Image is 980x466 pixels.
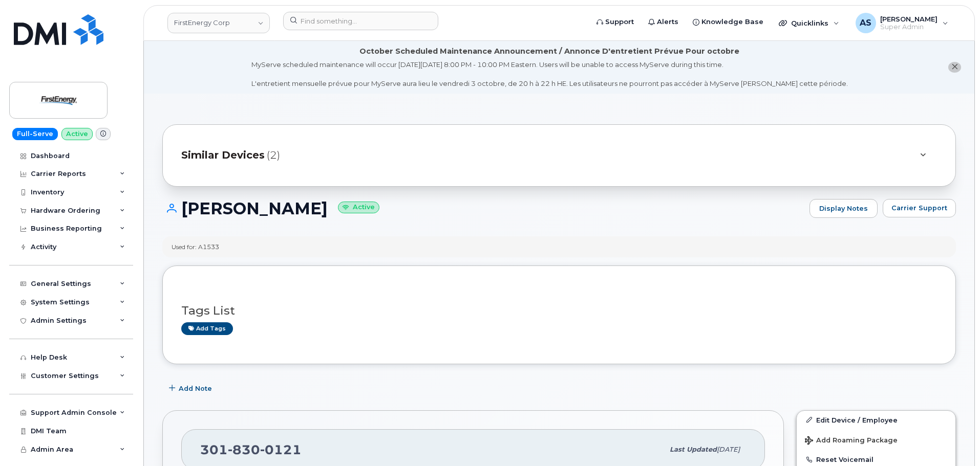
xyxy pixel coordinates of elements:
[181,304,937,317] h3: Tags List
[162,199,804,217] h1: [PERSON_NAME]
[162,380,221,398] button: Add Note
[267,148,280,163] span: (2)
[200,442,302,457] span: 301
[670,446,717,453] span: Last updated
[228,442,260,457] span: 830
[883,199,956,217] button: Carrier Support
[181,322,233,335] a: Add tags
[172,242,219,251] div: Used for: A1533
[935,421,972,458] iframe: Messenger Launcher
[805,436,898,446] span: Add Roaming Package
[717,446,740,453] span: [DATE]
[891,203,947,213] span: Carrier Support
[359,46,739,57] div: October Scheduled Maintenance Announcement / Annonce D'entretient Prévue Pour octobre
[251,60,848,88] div: MyServe scheduled maintenance will occur [DATE][DATE] 8:00 PM - 10:00 PM Eastern. Users will be u...
[179,384,212,393] span: Add Note
[260,442,302,457] span: 0121
[338,202,379,213] small: Active
[809,199,878,218] a: Display Notes
[797,429,955,450] button: Add Roaming Package
[797,411,955,429] a: Edit Device / Employee
[948,62,961,73] button: close notification
[181,148,265,163] span: Similar Devices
